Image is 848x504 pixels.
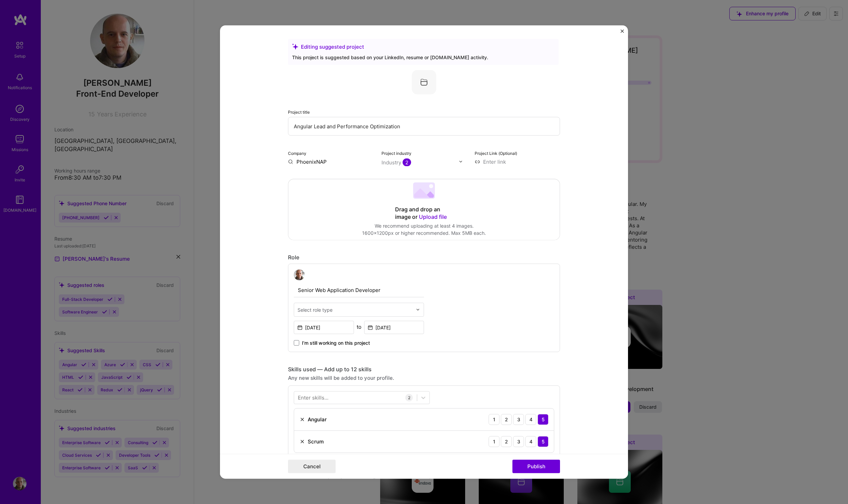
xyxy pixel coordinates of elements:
[292,44,298,50] i: icon SuggestedTeams
[288,365,560,373] div: Skills used — Add up to 12 skills
[381,159,411,166] div: Industry
[292,43,555,50] div: Editing suggested project
[308,416,327,423] div: Angular
[288,254,560,261] div: Role
[300,417,305,422] img: Remove
[475,158,560,165] input: Enter link
[381,150,411,156] label: Project industry
[501,414,512,425] div: 2
[288,179,560,240] div: Drag and drop an image or Upload fileWe recommend uploading at least 4 images.1600x1200px or high...
[298,394,328,401] div: Enter skills...
[525,414,536,425] div: 4
[362,222,486,229] div: We recommend uploading at least 4 images.
[288,109,310,114] label: Project title
[288,460,336,473] button: Cancel
[501,436,512,447] div: 2
[416,308,420,312] img: drop icon
[513,414,524,425] div: 3
[395,206,453,221] div: Drag and drop an image or
[288,150,306,156] label: Company
[298,306,333,313] div: Select role type
[489,436,499,447] div: 1
[362,229,486,237] div: 1600x1200px or higher recommended. Max 5MB each.
[513,436,524,447] div: 3
[302,339,370,346] span: I’m still working on this project
[288,374,560,381] div: Any new skills will be added to your profile.
[292,53,555,61] div: This project is suggested based on your LinkedIn, resume or [DOMAIN_NAME] activity.
[288,117,560,135] input: Enter the name of the project
[538,414,548,425] div: 5
[288,158,373,165] input: Enter name or website
[419,213,447,220] span: Upload file
[512,460,560,473] button: Publish
[621,29,624,36] button: Close
[294,321,354,334] input: Date
[475,150,517,156] label: Project Link (Optional)
[403,158,411,166] span: 2
[489,414,499,425] div: 1
[405,394,413,401] div: 2
[412,70,436,94] img: Company logo
[364,321,424,334] input: Date
[308,438,324,445] div: Scrum
[300,439,305,444] img: Remove
[294,283,424,297] input: Role Name
[525,436,536,447] div: 4
[357,323,361,330] div: to
[538,436,548,447] div: 5
[459,160,463,164] img: drop icon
